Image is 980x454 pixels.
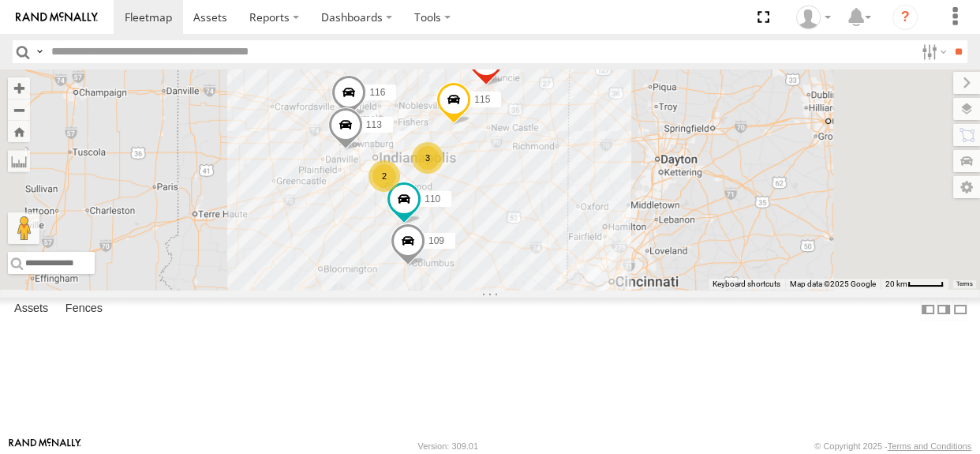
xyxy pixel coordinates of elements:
[956,281,973,287] a: Terms (opens in new tab)
[8,212,39,244] button: Drag Pegman onto the map to open Street View
[8,77,30,99] button: Zoom in
[952,298,968,321] label: Hide Summary Table
[791,6,836,29] div: Brandon Hickerson
[6,298,56,321] label: Assets
[888,441,971,451] a: Terms and Conditions
[412,142,443,174] div: 3
[8,99,30,121] button: Zoom out
[33,40,46,63] label: Search Query
[713,279,780,290] button: Keyboard shortcuts
[8,121,30,142] button: Zoom Home
[920,298,936,321] label: Dock Summary Table to the Left
[953,176,980,198] label: Map Settings
[790,280,876,288] span: Map data ©2025 Google
[915,40,949,63] label: Search Filter Options
[936,298,952,321] label: Dock Summary Table to the Right
[58,298,110,321] label: Fences
[418,441,478,451] div: Version: 309.01
[814,441,971,451] div: © Copyright 2025 -
[425,193,440,204] span: 110
[369,87,385,98] span: 116
[892,5,918,30] i: ?
[366,119,382,130] span: 113
[474,93,490,104] span: 115
[885,280,907,288] span: 20 km
[368,160,400,192] div: 2
[16,12,98,23] img: rand-logo.svg
[428,235,444,246] span: 109
[881,279,948,290] button: Map Scale: 20 km per 42 pixels
[9,438,81,454] a: Visit our Website
[8,150,30,172] label: Measure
